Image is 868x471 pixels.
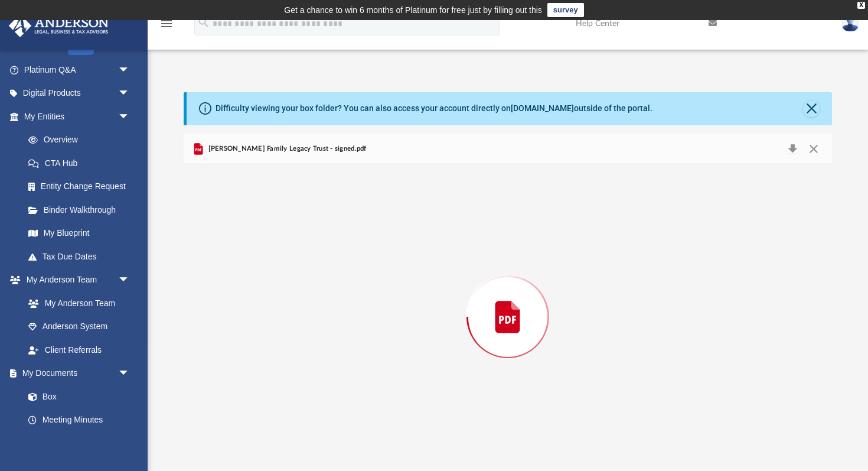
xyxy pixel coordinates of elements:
a: Anderson System [17,315,142,339]
i: search [197,16,210,29]
a: My Anderson Teamarrow_drop_down [8,268,142,292]
a: CTA Hub [17,151,148,175]
span: arrow_drop_down [118,105,142,129]
span: arrow_drop_down [118,58,142,82]
a: survey [547,3,584,17]
button: Download [782,141,803,157]
a: My Anderson Team [17,291,136,315]
img: Anderson Advisors Platinum Portal [5,14,112,37]
div: Difficulty viewing your box folder? You can also access your account directly on outside of the p... [216,102,652,115]
a: Binder Walkthrough [17,198,148,222]
a: Entity Change Request [17,175,148,199]
a: [DOMAIN_NAME] [511,103,574,113]
div: close [857,2,865,9]
a: Overview [17,128,148,152]
a: My Blueprint [17,222,142,245]
a: Box [17,385,136,408]
a: Client Referrals [17,338,142,362]
a: menu [159,22,174,31]
span: arrow_drop_down [118,268,142,293]
a: Platinum Q&Aarrow_drop_down [8,58,148,82]
a: Tax Due Dates [17,245,148,268]
a: Digital Productsarrow_drop_down [8,82,148,105]
div: Preview [184,134,832,470]
div: Get a chance to win 6 months of Platinum for free just by filling out this [284,3,542,17]
a: My Entitiesarrow_drop_down [8,105,148,128]
span: arrow_drop_down [118,362,142,386]
a: Meeting Minutes [17,408,142,432]
button: Close [803,141,824,157]
span: [PERSON_NAME] Family Legacy Trust - signed.pdf [205,144,366,154]
button: Close [803,100,820,117]
i: menu [159,17,174,31]
a: My Documentsarrow_drop_down [8,362,142,385]
span: arrow_drop_down [118,82,142,106]
img: User Pic [841,15,859,32]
